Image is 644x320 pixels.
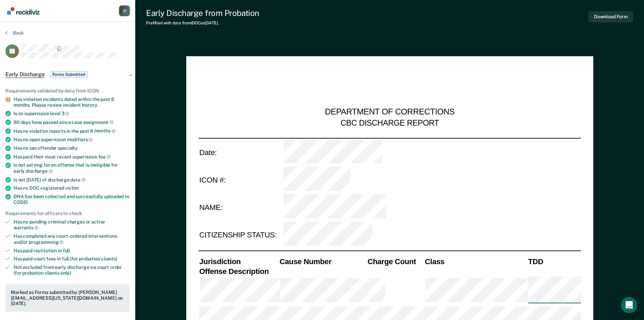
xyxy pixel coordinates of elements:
span: specialty [58,145,78,151]
div: Has no DOC-registered [14,185,130,191]
th: TDD [527,256,581,266]
span: discharge [26,168,53,174]
button: Back [5,30,24,36]
button: Profile dropdown button [119,5,130,16]
div: Marked as Forms submitted by [PERSON_NAME][EMAIL_ADDRESS][US_STATE][DOMAIN_NAME] on [DATE]. [11,290,124,306]
div: Early Discharge from Probation [146,8,259,18]
td: Date: [198,138,283,166]
div: CBC DISCHARGE REPORT [340,118,439,128]
span: Forms Submitted [50,71,88,78]
th: Cause Number [279,256,366,266]
button: Download Form [589,11,633,22]
div: DNA has been collected and successfully uploaded to [14,194,130,205]
span: only) [61,270,71,276]
div: Is on supervision level [14,110,130,116]
span: months [94,128,116,133]
span: warrants [14,225,39,230]
span: CODIS [14,199,28,205]
div: Requirements for officers to check [5,211,130,216]
div: Has paid their most recent supervision [14,154,130,160]
span: fee [98,154,111,159]
img: Recidiviz [7,7,40,15]
div: Is not serving for an offense that is ineligible for early [14,162,130,174]
div: Open Intercom Messenger [621,297,637,313]
div: Has violation incidents dated within the past 6 months. Please review incident history. [14,97,130,108]
div: Has paid restitution in [14,248,130,254]
div: DEPARTMENT OF CORRECTIONS [325,107,455,118]
span: clients) [101,256,117,261]
div: Has no pending criminal charges or active [14,219,130,231]
span: assignment [83,120,114,125]
td: ICON #: [198,166,283,194]
div: Has paid court fees in full (for probation [14,256,130,262]
td: NAME: [198,194,283,221]
div: Has no open supervision [14,136,130,143]
span: date [70,177,85,183]
div: Not excluded from early discharge via court order (for probation clients [14,264,130,276]
div: Has completed any court-ordered interventions and/or [14,233,130,245]
div: Has no violation reports in the past 6 [14,128,130,134]
th: Class [424,256,527,266]
div: Is not [DATE] of discharge [14,177,130,183]
div: Requirements validated by data from ICON [5,88,130,94]
div: 90 days have passed since case [14,119,130,125]
div: Has no sex offender [14,145,130,151]
span: full [63,248,70,253]
span: Early Discharge [5,71,45,78]
th: Jurisdiction [198,256,279,266]
span: 3 [62,111,70,116]
div: J P [119,5,130,16]
td: CITIZENSHIP STATUS: [198,221,283,249]
span: victim [65,185,79,191]
th: Offense Description [198,266,279,276]
span: programming [29,239,64,245]
div: Prefilled with data from IDOC on [DATE] . [146,21,259,25]
span: modifiers [67,137,93,142]
th: Charge Count [367,256,424,266]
